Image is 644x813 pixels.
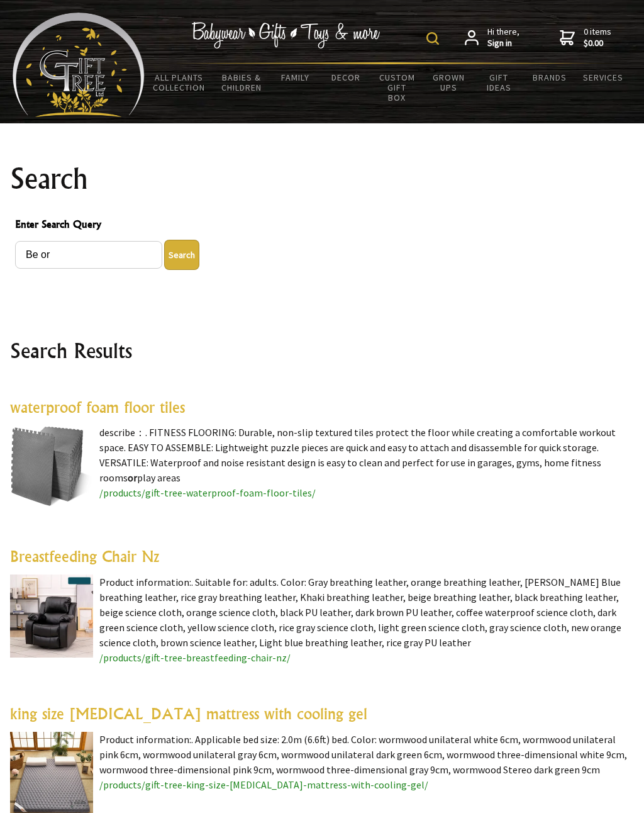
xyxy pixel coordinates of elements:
a: Hi there,Sign in [465,26,519,48]
a: Family [270,64,320,91]
strong: $0.00 [584,38,611,49]
a: Breastfeeding Chair Nz [10,547,159,566]
input: Enter Search Query [15,241,162,269]
span: Hi there, [487,26,519,48]
h2: Search Results [10,335,634,366]
a: waterproof foam floor tiles [10,398,185,417]
img: Babyware - Gifts - Toys and more... [13,13,145,117]
img: Babywear - Gifts - Toys & more [191,22,380,48]
a: Gift Ideas [474,64,524,101]
a: /products/gift-tree-waterproof-foam-floor-tiles/ [99,486,316,499]
a: Grown Ups [423,64,474,101]
a: Decor [320,64,370,91]
a: /products/gift-tree-king-size-[MEDICAL_DATA]-mattress-with-cooling-gel/ [99,778,428,791]
highlight: or [128,471,137,484]
img: product search [426,32,439,45]
strong: Sign in [487,38,519,49]
a: All Plants Collection [145,64,213,101]
a: Brands [525,64,575,91]
a: 0 items$0.00 [560,26,611,48]
button: Enter Search Query [164,240,199,270]
span: Enter Search Query [15,216,629,235]
a: /products/gift-tree-breastfeeding-chair-nz/ [99,651,291,664]
a: king size [MEDICAL_DATA] mattress with cooling gel [10,704,367,723]
a: Babies & Children [213,64,270,101]
a: Custom Gift Box [371,64,423,111]
h1: Search [10,164,634,194]
img: waterproof foam floor tiles [10,425,93,508]
img: Breastfeeding Chair Nz [10,575,93,658]
span: 0 items [584,26,611,48]
a: Services [575,64,631,91]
